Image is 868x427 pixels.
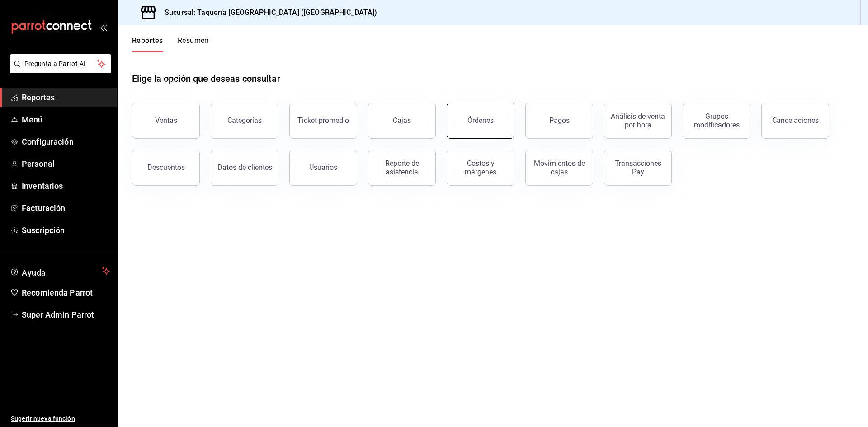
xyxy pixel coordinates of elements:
[22,202,110,214] span: Facturación
[393,116,411,125] div: Cajas
[467,116,494,125] div: Órdenes
[289,150,357,186] button: Usuarios
[22,309,110,321] span: Super Admin Parrot
[549,116,570,125] div: Pagos
[289,103,357,139] button: Ticket promedio
[447,150,514,186] button: Costos y márgenes
[132,36,163,52] button: Reportes
[227,116,262,125] div: Categorías
[157,7,377,18] h3: Sucursal: Taquería [GEOGRAPHIC_DATA] ([GEOGRAPHIC_DATA])
[610,159,666,176] div: Transacciones Pay
[447,103,514,139] button: Órdenes
[22,180,110,192] span: Inventarios
[211,150,278,186] button: Datos de clientes
[11,414,110,423] span: Sugerir nueva función
[531,159,587,176] div: Movimientos de cajas
[10,54,111,73] button: Pregunta a Parrot AI
[211,103,278,139] button: Categorías
[22,224,110,236] span: Suscripción
[22,91,110,103] span: Reportes
[99,23,107,31] button: open_drawer_menu
[22,113,110,126] span: Menú
[155,116,177,125] div: Ventas
[217,163,272,172] div: Datos de clientes
[147,163,185,172] div: Descuentos
[297,116,349,125] div: Ticket promedio
[368,103,436,139] button: Cajas
[683,103,750,139] button: Grupos modificadores
[772,116,819,125] div: Cancelaciones
[525,150,593,186] button: Movimientos de cajas
[24,59,97,69] span: Pregunta a Parrot AI
[22,136,110,148] span: Configuración
[6,66,111,75] a: Pregunta a Parrot AI
[132,150,200,186] button: Descuentos
[604,103,672,139] button: Análisis de venta por hora
[689,112,745,129] div: Grupos modificadores
[604,150,672,186] button: Transacciones Pay
[761,103,829,139] button: Cancelaciones
[132,103,200,139] button: Ventas
[368,150,436,186] button: Reporte de asistencia
[525,103,593,139] button: Pagos
[22,286,110,299] span: Recomienda Parrot
[132,72,280,85] h1: Elige la opción que deseas consultar
[22,158,110,170] span: Personal
[178,36,209,52] button: Resumen
[374,159,430,176] div: Reporte de asistencia
[132,36,209,52] div: navigation tabs
[610,112,666,129] div: Análisis de venta por hora
[453,159,509,176] div: Costos y márgenes
[309,163,337,172] div: Usuarios
[22,266,98,277] span: Ayuda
